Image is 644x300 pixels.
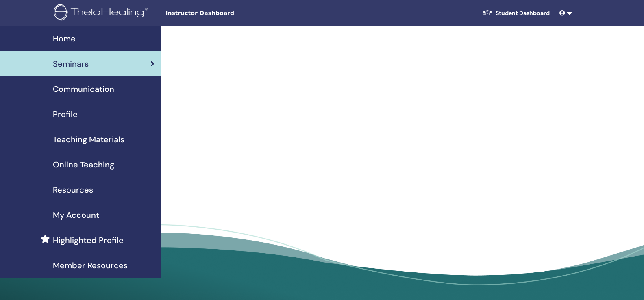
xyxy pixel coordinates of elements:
[53,33,76,45] span: Home
[53,234,124,246] span: Highlighted Profile
[53,159,114,171] span: Online Teaching
[476,6,556,21] a: Student Dashboard
[53,58,89,70] span: Seminars
[53,209,99,221] span: My Account
[54,4,151,22] img: logo.png
[53,184,93,196] span: Resources
[53,133,124,146] span: Teaching Materials
[483,9,492,16] img: graduation-cap-white.svg
[165,9,287,17] span: Instructor Dashboard
[53,83,114,95] span: Communication
[53,108,78,120] span: Profile
[53,259,128,272] span: Member Resources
